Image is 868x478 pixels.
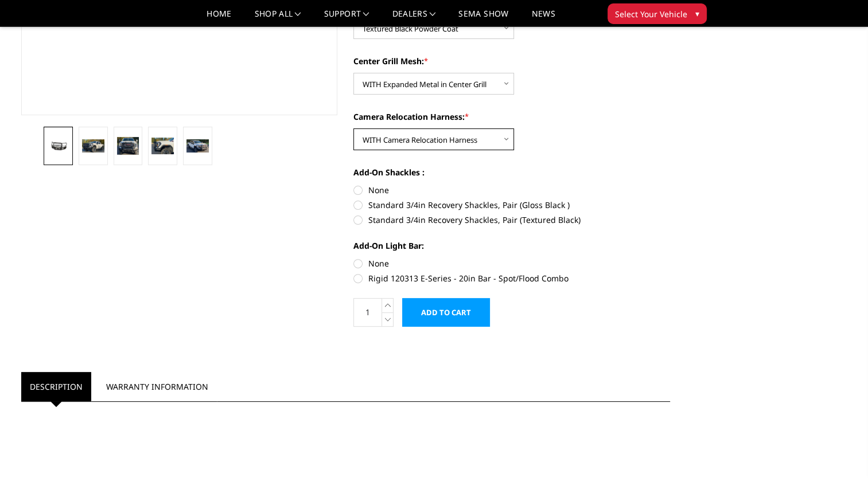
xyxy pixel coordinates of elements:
img: 2024-2026 GMC 2500-3500 - FT Series - Extreme Front Bumper [117,137,139,154]
a: Dealers [392,10,436,26]
a: News [531,10,555,26]
img: 2024-2026 GMC 2500-3500 - FT Series - Extreme Front Bumper [186,139,209,152]
a: Support [324,10,369,26]
span: Select Your Vehicle [615,8,687,20]
a: SEMA Show [458,10,508,26]
label: Rigid 120313 E-Series - 20in Bar - Spot/Flood Combo [353,272,670,284]
button: Select Your Vehicle [608,3,707,24]
a: shop all [255,10,301,26]
span: ▾ [695,7,699,19]
input: Add to Cart [402,298,490,327]
label: Camera Relocation Harness: [353,111,670,123]
label: Standard 3/4in Recovery Shackles, Pair (Gloss Black ) [353,199,670,211]
label: None [353,257,670,269]
label: Standard 3/4in Recovery Shackles, Pair (Textured Black) [353,214,670,226]
img: 2024-2026 GMC 2500-3500 - FT Series - Extreme Front Bumper [82,139,104,152]
img: 2024-2026 GMC 2500-3500 - FT Series - Extreme Front Bumper [151,138,174,154]
a: Home [207,10,231,26]
label: Center Grill Mesh: [353,55,670,67]
label: None [353,184,670,196]
label: Add-On Shackles : [353,166,670,178]
a: Description [21,372,91,401]
a: Warranty Information [98,372,217,401]
img: 2024-2026 GMC 2500-3500 - FT Series - Extreme Front Bumper [47,140,69,151]
label: Add-On Light Bar: [353,240,670,252]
